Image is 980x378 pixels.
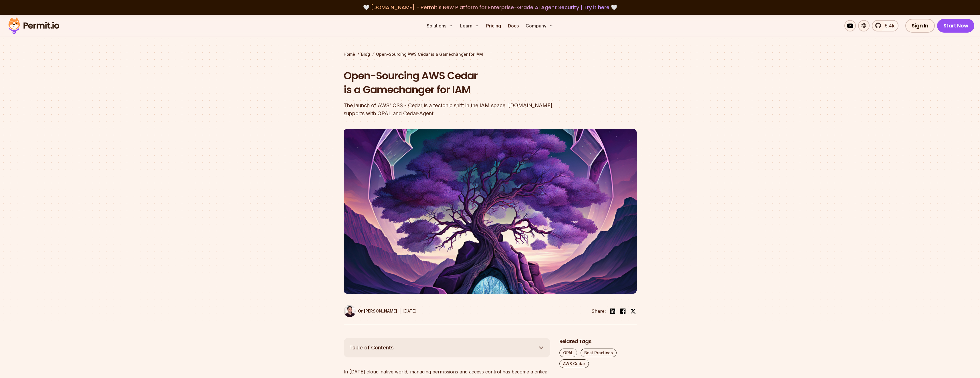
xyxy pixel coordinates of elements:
[872,20,898,31] a: 5.4k
[506,20,521,31] a: Docs
[399,308,401,315] div: |
[344,129,637,294] img: Open-Sourcing AWS Cedar is a Gamechanger for IAM
[424,20,456,31] button: Solutions
[344,51,637,57] div: / /
[619,308,626,315] img: facebook
[559,349,577,357] a: OPAL
[937,19,975,33] a: Start Now
[344,305,397,317] a: Or [PERSON_NAME]
[344,51,355,57] a: Home
[361,51,370,57] a: Blog
[905,19,935,33] a: Sign In
[6,16,62,35] img: Permit logo
[344,338,550,357] button: Table of Contents
[14,3,966,11] div: 🤍 🤍
[630,308,636,314] img: twitter
[559,338,637,345] h2: Related Tags
[581,349,617,357] a: Best Practices
[882,22,894,29] span: 5.4k
[344,102,563,118] div: The launch of AWS' OSS - Cedar is a tectonic shift in the IAM space. [DOMAIN_NAME] supports with ...
[559,359,589,368] a: AWS Cedar
[484,20,503,31] a: Pricing
[591,308,606,315] li: Share:
[523,20,556,31] button: Company
[403,309,417,313] time: [DATE]
[458,20,482,31] button: Learn
[344,69,563,97] h1: Open-Sourcing AWS Cedar is a Gamechanger for IAM
[584,4,609,11] a: Try it here
[344,305,356,317] img: Or Weis
[609,308,616,315] img: linkedin
[349,344,394,352] span: Table of Contents
[358,308,397,314] p: Or [PERSON_NAME]
[371,4,609,11] span: [DOMAIN_NAME] - Permit's New Platform for Enterprise-Grade AI Agent Security |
